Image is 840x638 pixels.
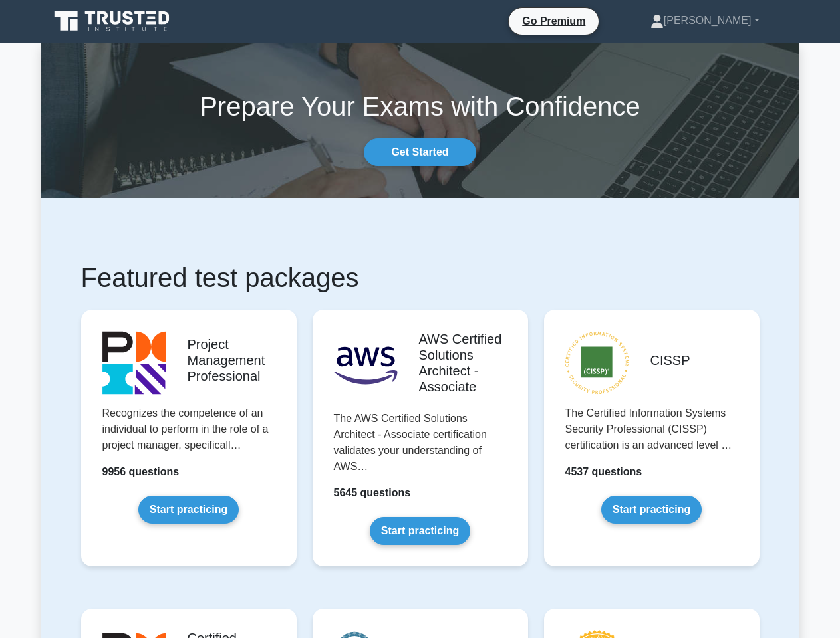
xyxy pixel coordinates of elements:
[370,517,470,545] a: Start practicing
[138,496,239,524] a: Start practicing
[81,262,760,294] h1: Featured test packages
[41,90,799,122] h1: Prepare Your Exams with Confidence
[601,496,702,524] a: Start practicing
[514,13,593,29] a: Go Premium
[619,7,791,34] a: [PERSON_NAME]
[364,138,476,166] a: Get Started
